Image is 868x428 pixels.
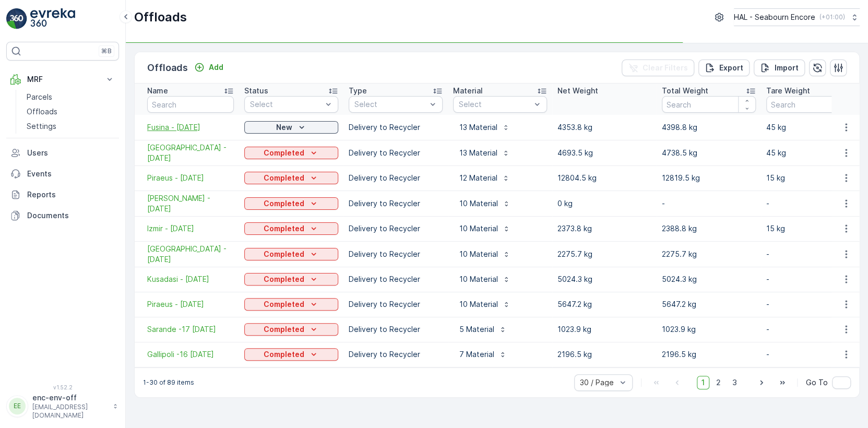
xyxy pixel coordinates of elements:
[147,122,234,133] a: Fusina - 12 Oct 25
[22,104,119,119] a: Offloads
[662,223,756,234] p: 2388.8 kg
[134,9,187,26] p: Offloads
[711,376,726,389] span: 2
[6,8,27,29] img: logo
[766,249,860,259] p: -
[349,324,443,335] p: Delivery to Recycler
[453,170,516,186] button: 12 Material
[719,63,743,73] p: Export
[6,393,119,420] button: EEenc-env-off[EMAIL_ADDRESS][DOMAIN_NAME]
[459,274,498,284] p: 10 Material
[27,169,115,179] p: Events
[147,244,234,265] a: Istanbul - 28 Sept 25
[209,62,223,73] p: Add
[147,299,234,310] span: Piraeus - [DATE]
[453,346,513,363] button: 7 Material
[349,349,443,360] p: Delivery to Recycler
[354,99,426,110] p: Select
[662,274,756,284] p: 5024.3 kg
[662,173,756,183] p: 12819.5 kg
[244,197,338,210] button: Completed
[775,63,799,73] p: Import
[32,403,108,420] p: [EMAIL_ADDRESS][DOMAIN_NAME]
[459,173,497,183] p: 12 Material
[264,148,304,158] p: Completed
[147,244,234,265] span: [GEOGRAPHIC_DATA] - [DATE]
[662,96,756,113] input: Search
[643,63,688,73] p: Clear Filters
[244,86,268,96] p: Status
[453,119,516,136] button: 13 Material
[766,223,860,234] p: 15 kg
[557,223,651,234] p: 2373.8 kg
[734,12,815,22] p: HAL - Seabourn Encore
[557,198,651,209] p: 0 kg
[147,193,234,214] span: [PERSON_NAME] - [DATE]
[459,299,498,310] p: 10 Material
[244,273,338,286] button: Completed
[453,296,517,313] button: 10 Material
[190,61,228,74] button: Add
[766,173,860,183] p: 15 kg
[697,376,709,389] span: 1
[766,86,810,96] p: Tare Weight
[557,299,651,310] p: 5647.2 kg
[557,122,651,133] p: 4353.8 kg
[244,121,338,134] button: New
[453,145,516,161] button: 13 Material
[662,249,756,259] p: 2275.7 kg
[459,349,494,360] p: 7 Material
[662,299,756,310] p: 5647.2 kg
[264,349,304,360] p: Completed
[453,246,517,263] button: 10 Material
[101,47,112,55] p: ⌘B
[662,122,756,133] p: 4398.8 kg
[557,274,651,284] p: 5024.3 kg
[459,198,498,209] p: 10 Material
[349,223,443,234] p: Delivery to Recycler
[662,148,756,158] p: 4738.5 kg
[264,198,304,209] p: Completed
[766,198,860,209] p: -
[734,8,860,26] button: HAL - Seabourn Encore(+01:00)
[32,393,108,403] p: enc-env-off
[349,274,443,284] p: Delivery to Recycler
[349,148,443,158] p: Delivery to Recycler
[147,122,234,133] span: Fusina - [DATE]
[459,249,498,259] p: 10 Material
[6,184,119,205] a: Reports
[147,193,234,214] a: Rhodes - 2 Oct 25
[244,147,338,159] button: Completed
[557,324,651,335] p: 1023.9 kg
[557,349,651,360] p: 2196.5 kg
[459,122,497,133] p: 13 Material
[662,198,756,209] p: -
[147,96,234,113] input: Search
[349,299,443,310] p: Delivery to Recycler
[147,142,234,163] span: [GEOGRAPHIC_DATA] - [DATE]
[754,60,805,76] button: Import
[276,122,292,133] p: New
[143,378,194,387] p: 1-30 of 89 items
[27,92,52,102] p: Parcels
[264,299,304,310] p: Completed
[27,210,115,221] p: Documents
[453,271,517,288] button: 10 Material
[662,86,708,96] p: Total Weight
[147,223,234,234] span: Izmir - [DATE]
[27,148,115,158] p: Users
[453,321,513,338] button: 5 Material
[264,324,304,335] p: Completed
[147,324,234,335] a: Sarande -17 Sept 25
[662,324,756,335] p: 1023.9 kg
[459,99,531,110] p: Select
[147,223,234,234] a: Izmir - 30 Sept 25
[30,8,75,29] img: logo_light-DOdMpM7g.png
[6,384,119,390] span: v 1.52.2
[244,323,338,336] button: Completed
[147,86,168,96] p: Name
[819,13,845,21] p: ( +01:00 )
[244,222,338,235] button: Completed
[264,274,304,284] p: Completed
[147,173,234,183] a: Piraeus - 5 Oct 25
